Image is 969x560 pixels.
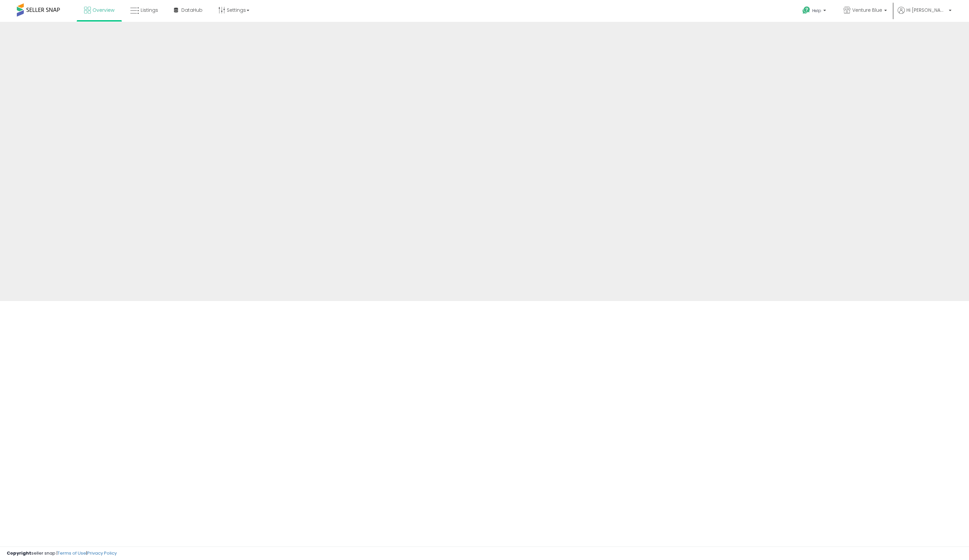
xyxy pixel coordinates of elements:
a: Help [797,1,833,22]
a: Hi [PERSON_NAME] [898,7,952,22]
span: Venture Blue [852,7,882,13]
i: Get Help [802,6,811,14]
span: Overview [93,7,114,13]
span: Listings [141,7,158,13]
span: Hi [PERSON_NAME] [906,7,947,13]
span: DataHub [181,7,203,13]
span: Help [812,8,821,13]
